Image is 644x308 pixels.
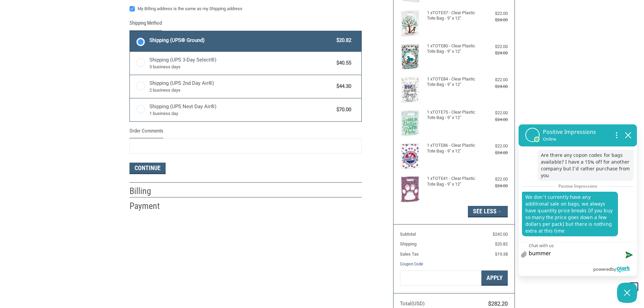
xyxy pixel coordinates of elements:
[129,186,169,197] h2: Billing
[611,265,616,274] span: by
[481,110,508,116] div: $22.00
[400,232,416,237] span: Subtotal
[519,247,529,263] a: file upload
[481,76,508,83] div: $22.00
[149,87,333,94] span: 2 business days
[481,270,508,286] button: Apply
[543,136,596,142] p: Online
[481,149,508,156] div: $24.00
[481,50,508,56] div: $24.00
[149,110,333,117] span: 1 business day
[481,183,508,189] div: $24.00
[149,56,333,70] span: Shipping (UPS 3-Day Select®)
[488,301,508,307] span: $282.20
[129,163,166,174] button: Continue
[481,83,508,90] div: $24.00
[481,43,508,50] div: $22.00
[543,128,596,136] p: Positive Impressions
[518,124,637,276] div: olark chatbox
[427,76,479,88] h4: 1 x TOTE84 - Clear Plastic Tote Bag - 9" x 12"
[529,243,554,248] label: Chat with us
[427,110,479,121] h4: 1 x TOTE75 - Clear Plastic Tote Bag - 9" x 12"
[468,206,508,217] button: See Less
[400,301,425,307] span: Total (USD)
[538,150,634,181] p: Are there any copon codes for bags available? I have a 15% off for another company but I'd rather...
[400,270,481,286] input: Gift Certificate or Coupon Code
[129,6,362,11] label: My Billing address is the same as my Shipping address
[400,241,416,246] span: Shipping
[620,247,637,263] button: Send message
[519,146,637,242] div: chat
[495,241,508,246] span: $20.82
[149,37,333,44] span: Shipping (UPS® Ground)
[427,10,479,21] h4: 1 x TOTE57 - Clear Plastic Tote Bag - 9" x 12"
[481,116,508,123] div: $24.00
[129,200,169,212] h2: Payment
[481,17,508,23] div: $24.00
[427,143,479,154] h4: 1 x TOTE86 - Clear Plastic Tote Bag - 9" x 12"
[333,59,352,67] span: $40.55
[555,182,601,190] span: Positive Impressions
[333,37,352,44] span: $20.82
[522,192,618,236] p: We don't currently have any additional sale on bags, we always have quantity price breaks (if you...
[333,106,352,114] span: $70.00
[481,143,508,149] div: $22.00
[149,64,333,70] span: 3 business days
[149,79,333,94] span: Shipping (UPS 2nd Day Air®)
[623,130,634,140] button: close chatbox
[593,263,637,276] a: Powered by Olark
[617,283,637,303] button: Close Chatbox
[129,127,163,138] legend: Order Comments
[400,252,419,257] span: Sales Tax
[481,10,508,17] div: $22.00
[427,43,479,54] h4: 1 x TOTE80 - Clear Plastic Tote Bag - 9" x 12"
[427,176,479,187] h4: 1 x TOTE41 - Clear Plastic Tote Bag - 9" x 12"
[593,265,611,274] span: powered
[611,129,623,141] button: Open chat options menu
[495,252,508,257] span: $19.38
[400,261,423,266] a: Coupon Code
[333,82,352,90] span: $44.30
[481,176,508,183] div: $22.00
[149,103,333,117] span: Shipping (UPS Next Day Air®)
[129,19,162,30] legend: Shipping Method
[493,232,508,237] span: $242.00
